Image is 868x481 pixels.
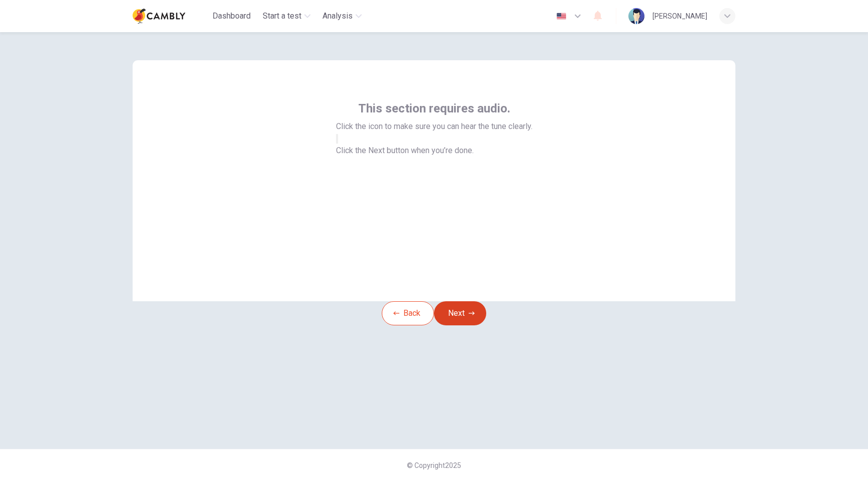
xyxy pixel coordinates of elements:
button: Back [382,301,434,325]
div: [PERSON_NAME] [653,10,707,22]
span: Click the Next button when you’re done. [336,146,474,155]
img: en [555,13,568,20]
button: Next [434,301,486,325]
button: Analysis [318,7,366,25]
img: Profile picture [628,8,644,24]
span: This section requires audio. [358,100,510,116]
span: Click the icon to make sure you can hear the tune clearly. [336,121,532,133]
span: Analysis [322,10,353,22]
button: Dashboard [208,7,255,25]
a: Cambly logo [133,6,208,26]
span: Start a test [263,10,301,22]
span: Dashboard [212,10,251,22]
button: Start a test [259,7,314,25]
span: © Copyright 2025 [407,461,461,469]
img: Cambly logo [133,6,185,26]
